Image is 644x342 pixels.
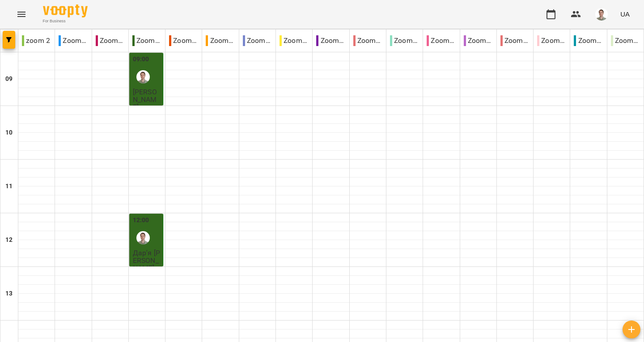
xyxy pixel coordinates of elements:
[427,35,456,46] p: Zoom [PERSON_NAME]
[611,35,640,46] p: Zoom Юля
[243,35,272,46] p: Zoom [PERSON_NAME]
[617,6,633,22] button: UA
[133,215,149,225] label: 12:00
[620,9,630,19] span: UA
[5,235,13,245] h6: 12
[136,231,150,245] img: Андрій
[500,35,530,46] p: Zoom [PERSON_NAME]
[537,35,566,46] p: Zoom [PERSON_NAME]
[464,35,493,46] p: Zoom Оксана
[96,35,125,46] p: Zoom Анастасія
[11,4,32,25] button: Menu
[316,35,345,46] p: Zoom [PERSON_NAME]
[59,35,88,46] p: Zoom Абігейл
[390,35,419,46] p: Zoom [PERSON_NAME]
[43,18,88,24] span: For Business
[206,35,235,46] p: Zoom Жюлі
[133,249,160,273] span: Дар'я [PERSON_NAME]
[5,289,13,299] h6: 13
[132,35,161,46] p: Zoom [PERSON_NAME]
[5,74,13,84] h6: 09
[280,35,309,46] p: Zoom [PERSON_NAME]
[22,35,50,46] p: zoom 2
[5,182,13,191] h6: 11
[353,35,382,46] p: Zoom [PERSON_NAME]
[595,8,608,21] img: 08937551b77b2e829bc2e90478a9daa6.png
[133,55,149,64] label: 09:00
[5,128,13,138] h6: 10
[43,4,88,17] img: Voopty Logo
[133,88,157,112] span: [PERSON_NAME]
[169,35,198,46] p: Zoom Даніела
[574,35,603,46] p: Zoom Юлія
[136,70,150,84] img: Андрій
[623,321,640,338] button: Створити урок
